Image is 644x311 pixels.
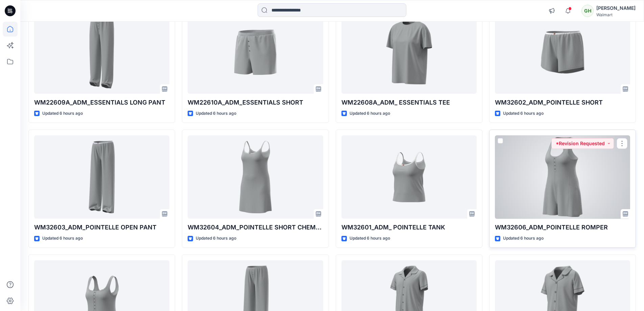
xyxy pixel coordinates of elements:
p: WM32606_ADM_POINTELLE ROMPER [495,223,630,232]
p: WM22610A_ADM_ESSENTIALS SHORT [188,98,323,107]
p: WM32603_ADM_POINTELLE OPEN PANT [34,223,169,232]
a: WM32604_ADM_POINTELLE SHORT CHEMISE [188,135,323,219]
p: WM32604_ADM_POINTELLE SHORT CHEMISE [188,223,323,232]
div: [PERSON_NAME] [596,4,636,12]
a: WM22609A_ADM_ESSENTIALS LONG PANT [34,10,169,94]
div: GH [581,5,594,17]
a: WM22608A_ADM_ ESSENTIALS TEE [341,10,477,94]
a: WM32601_ADM_ POINTELLE TANK [341,135,477,219]
a: WM32603_ADM_POINTELLE OPEN PANT [34,135,169,219]
p: Updated 6 hours ago [196,235,236,242]
a: WM22610A_ADM_ESSENTIALS SHORT [188,10,323,94]
p: Updated 6 hours ago [503,235,544,242]
p: WM22608A_ADM_ ESSENTIALS TEE [341,98,477,107]
p: WM32602_ADM_POINTELLE SHORT [495,98,630,107]
p: Updated 6 hours ago [42,235,83,242]
p: WM32601_ADM_ POINTELLE TANK [341,223,477,232]
p: Updated 6 hours ago [42,110,83,117]
a: WM32602_ADM_POINTELLE SHORT [495,10,630,94]
p: Updated 6 hours ago [350,235,390,242]
p: WM22609A_ADM_ESSENTIALS LONG PANT [34,98,169,107]
p: Updated 6 hours ago [350,110,390,117]
a: WM32606_ADM_POINTELLE ROMPER [495,135,630,219]
p: Updated 6 hours ago [503,110,544,117]
div: Walmart [596,12,636,17]
p: Updated 6 hours ago [196,110,236,117]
